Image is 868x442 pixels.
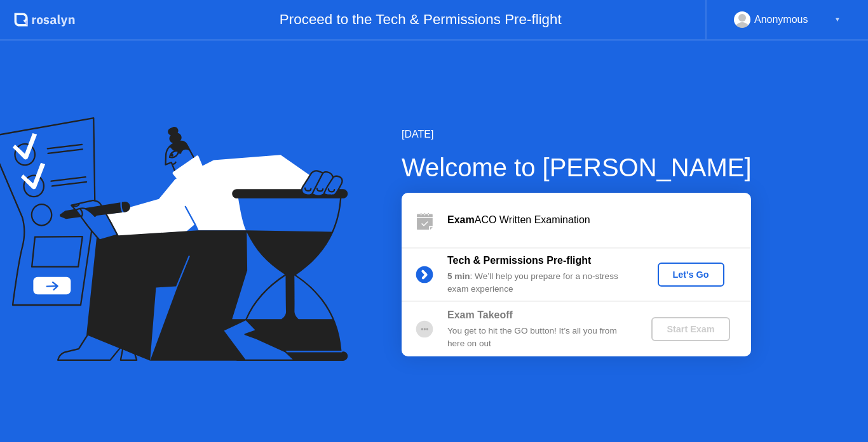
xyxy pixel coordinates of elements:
[834,11,841,28] div: ▼
[447,255,591,266] b: Tech & Permissions Pre-flight
[663,270,719,280] div: Let's Go
[402,127,752,142] div: [DATE]
[402,148,752,186] div: Welcome to [PERSON_NAME]
[447,309,513,320] b: Exam Takeoff
[447,271,470,281] b: 5 min
[658,263,724,287] button: Let's Go
[447,270,630,296] div: : We’ll help you prepare for a no-stress exam experience
[651,317,729,341] button: Start Exam
[656,324,724,334] div: Start Exam
[447,325,630,351] div: You get to hit the GO button! It’s all you from here on out
[447,214,475,225] b: Exam
[754,11,808,28] div: Anonymous
[447,212,751,228] div: ACO Written Examination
